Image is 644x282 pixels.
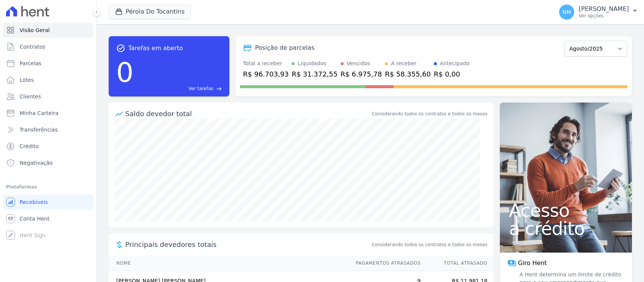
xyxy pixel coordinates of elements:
a: Visão Geral [3,23,93,38]
a: Clientes [3,89,93,104]
span: Giro Hent [518,259,547,268]
span: east [216,86,222,92]
a: Minha Carteira [3,106,93,121]
a: Lotes [3,72,93,87]
span: Minha Carteira [20,109,58,117]
a: Crédito [3,139,93,154]
span: NM [563,9,571,15]
div: A receber [391,60,417,67]
div: Considerando todos os contratos e todos os meses [372,110,487,117]
a: Contratos [3,39,93,54]
span: Crédito [20,143,39,150]
a: Parcelas [3,56,93,71]
span: Lotes [20,76,34,84]
span: Tarefas em aberto [128,44,183,53]
span: Clientes [20,93,41,100]
div: Liquidados [298,60,326,67]
div: Antecipado [440,60,470,67]
div: Plataformas [6,182,90,192]
div: Total a receber [243,60,289,67]
button: NM [PERSON_NAME] Ver opções [553,2,644,23]
span: Conta Hent [20,215,49,222]
th: Nome [109,256,349,271]
span: Recebíveis [20,198,48,206]
div: 0 [116,53,134,92]
a: Ver tarefas east [137,85,222,92]
span: Principais devedores totais [125,239,370,250]
th: Pagamentos Atrasados [349,256,421,271]
span: Contratos [20,43,45,51]
span: task_alt [116,44,125,53]
a: Recebíveis [3,195,93,210]
a: Conta Hent [3,211,93,226]
div: Vencidos [347,60,370,67]
span: Considerando todos os contratos e todos os meses [372,241,487,248]
div: Posição de parcelas [255,43,315,52]
div: Saldo devedor total [125,109,370,119]
div: R$ 58.355,60 [385,69,430,79]
span: Parcelas [20,60,41,67]
p: [PERSON_NAME] [579,5,629,13]
div: R$ 31.372,55 [292,69,337,79]
div: R$ 0,00 [434,69,470,79]
a: Transferências [3,122,93,137]
a: Negativação [3,155,93,170]
span: Visão Geral [20,26,50,34]
div: R$ 96.703,93 [243,69,289,79]
span: Transferências [20,126,58,133]
div: R$ 6.975,78 [341,69,382,79]
button: Pérola Do Tocantins [109,5,191,19]
span: a crédito [509,219,623,238]
span: Negativação [20,159,53,167]
span: Ver tarefas [189,85,213,92]
th: Total Atrasado [421,256,493,271]
span: Acesso [509,201,623,219]
p: Ver opções [579,13,629,19]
